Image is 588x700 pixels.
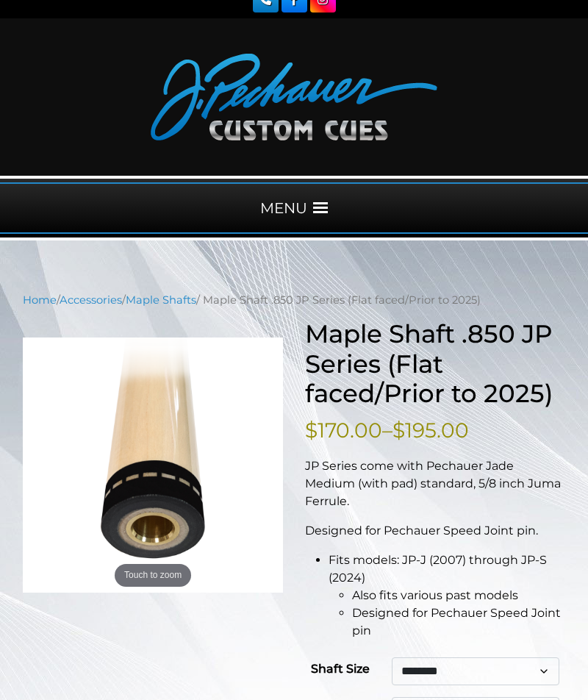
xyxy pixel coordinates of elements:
[305,319,565,409] h1: Maple Shaft .850 JP Series (Flat faced/Prior to 2025)
[311,657,370,681] label: Shaft Size
[126,293,196,307] a: Maple Shafts
[305,415,565,446] p: –
[60,293,122,307] a: Accessories
[23,292,565,308] nav: Breadcrumb
[23,337,283,593] img: Maple Shaft .850 JP Series Flat Faced (2001 to Present)
[151,54,437,140] img: Pechauer Custom Cues
[305,522,565,540] p: Designed for Pechauer Speed Joint pin.
[352,587,565,604] li: Also fits various past models
[392,418,469,443] bdi: 195.00
[23,337,283,593] a: Maple Shaft .850 JP Series Flat Faced (2001 to Present)Touch to zoom
[329,551,565,640] li: Fits models: JP-J (2007) through JP-S (2024)
[352,604,565,640] li: Designed for Pechauer Speed Joint pin
[305,457,565,510] p: JP Series come with Pechauer Jade Medium (with pad) standard, 5/8 inch Juma Ferrule.
[392,418,405,443] span: $
[305,418,382,443] bdi: 170.00
[23,293,57,307] a: Home
[305,418,318,443] span: $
